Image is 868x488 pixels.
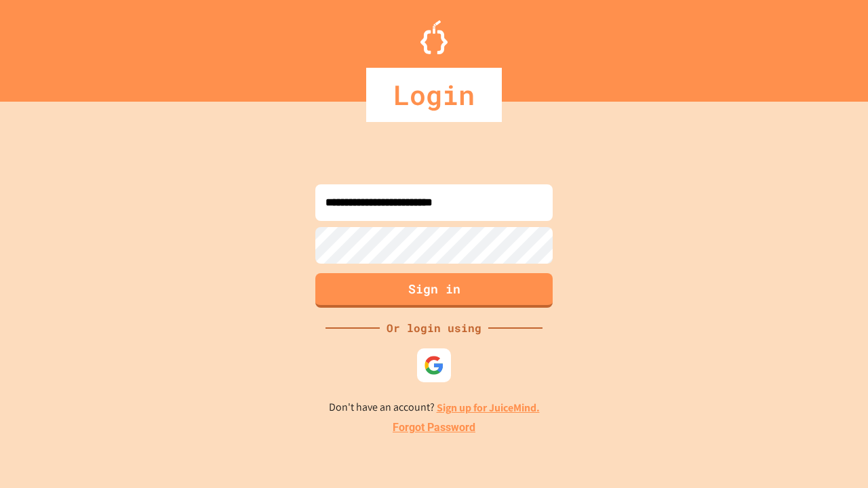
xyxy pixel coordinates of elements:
img: Logo.svg [420,20,448,54]
div: Login [366,68,502,122]
p: Don't have an account? [329,399,540,416]
div: Or login using [380,320,488,336]
a: Forgot Password [393,420,475,436]
button: Sign in [315,273,553,308]
a: Sign up for JuiceMind. [437,401,540,415]
img: google-icon.svg [424,355,444,375]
